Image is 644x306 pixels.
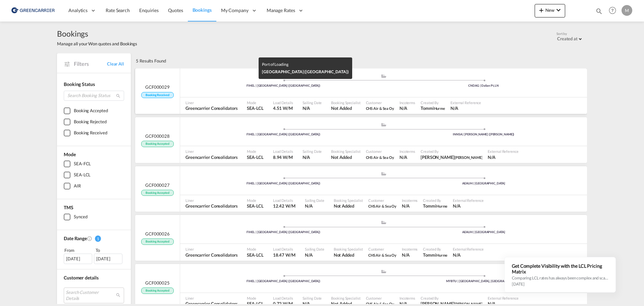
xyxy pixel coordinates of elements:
[331,100,360,105] span: Booking Specialist
[331,296,360,301] span: Booking Specialist
[366,302,394,306] span: CHS Air & Sea Oy
[436,253,448,257] span: Hurme
[74,183,81,189] div: AIR
[384,181,584,186] div: AEAUH | [GEOGRAPHIC_DATA]
[74,161,91,167] div: SEA-FCL
[185,247,237,252] span: Liner
[185,252,237,258] span: Greencarrier Consolidators
[64,81,124,88] div: Booking Status
[384,279,584,283] div: MYBTU | [GEOGRAPHIC_DATA], [GEOGRAPHIC_DATA]
[141,190,173,196] span: Booking Accepted
[423,198,447,203] span: Created By
[247,296,263,301] span: Mode
[453,252,483,258] span: N/A
[402,247,418,252] span: Incoterms
[366,105,394,111] span: CHS Air & Sea Oy
[193,7,212,13] span: Bookings
[141,288,173,294] span: Booking Accepted
[331,154,360,160] span: Not Added
[334,247,363,252] span: Booking Specialist
[453,198,483,203] span: External Reference
[185,154,237,160] span: Greencarrier Consolidators
[423,252,447,258] span: Tommi Hurme
[557,36,578,41] div: Created at
[95,247,124,254] div: To
[595,7,603,15] md-icon: icon-magnify
[262,61,348,68] div: Port of Loading
[64,214,124,220] md-checkbox: Synced
[247,149,263,154] span: Mode
[537,7,562,13] span: New
[64,161,124,167] md-checkbox: SEA-FCL
[537,6,545,14] md-icon: icon-plus 400-fg
[402,203,410,209] div: N/A
[95,235,101,242] span: 1
[450,105,481,111] span: N/A
[305,198,324,203] span: Sailing Date
[334,203,363,209] span: Not Added
[380,172,388,175] md-icon: assets/icons/custom/ship-fill.svg
[247,100,263,105] span: Mode
[303,105,322,111] span: N/A
[64,81,95,87] span: Booking Status
[399,154,407,160] div: N/A
[368,252,396,258] span: CHS Air & Sea Oy
[453,247,483,252] span: External Reference
[141,141,173,147] span: Booking Accepted
[399,100,415,105] span: Incoterms
[273,252,296,258] span: 18.47 W/M
[185,105,237,111] span: Greencarrier Consolidators
[183,84,384,88] div: FIHEL | [GEOGRAPHIC_DATA] ([GEOGRAPHIC_DATA])
[183,132,384,137] div: FIHEL | [GEOGRAPHIC_DATA] ([GEOGRAPHIC_DATA])
[366,106,394,111] span: CHS Air & Sea Oy
[380,270,388,273] md-icon: assets/icons/custom/ship-fill.svg
[402,252,410,258] div: N/A
[57,41,137,47] span: Manage all your Won quotes and Bookings
[273,198,296,203] span: Load Details
[450,100,481,105] span: External Reference
[305,252,324,258] span: N/A
[145,133,170,139] span: GCF000028
[423,247,447,252] span: Created By
[303,154,322,160] span: N/A
[368,204,396,208] span: CHS Air & Sea Oy
[145,182,170,188] span: GCF000027
[64,183,124,189] md-checkbox: AIR
[116,93,121,98] md-icon: icon-magnify
[64,151,76,157] span: Mode
[366,154,394,160] span: CHS Air & Sea Oy
[135,166,587,212] div: GCF000027 Booking Accepted assets/icons/custom/ship-fill.svgassets/icons/custom/roll-o-plane.svgP...
[366,296,394,301] span: Customer
[434,106,445,111] span: Hurme
[64,254,92,264] div: [DATE]
[106,7,130,13] span: Rate Search
[607,5,618,16] span: Help
[273,155,293,160] span: 8.94 W/M
[273,203,296,209] span: 12.42 W/M
[488,149,518,154] span: External Reference
[262,68,348,76] div: [GEOGRAPHIC_DATA] ([GEOGRAPHIC_DATA])
[331,149,360,154] span: Booking Specialist
[74,119,106,125] div: Booking Rejected
[145,280,170,286] span: GCF000025
[64,247,93,254] div: From
[607,5,622,17] div: Help
[185,198,237,203] span: Liner
[74,60,107,68] span: Filters
[334,198,363,203] span: Booking Specialist
[421,149,482,154] span: Created By
[334,252,363,258] span: Not Added
[136,53,166,68] div: 5 Results Found
[135,69,587,114] div: GCF000029 Booking Received assets/icons/custom/ship-fill.svgassets/icons/custom/roll-o-plane.svgP...
[135,117,587,163] div: GCF000028 Booking Accepted assets/icons/custom/ship-fill.svgassets/icons/custom/roll-o-plane.svgP...
[57,28,137,39] span: Bookings
[305,203,324,209] span: N/A
[64,172,124,178] md-checkbox: SEA-LCL
[399,149,415,154] span: Incoterms
[68,7,88,14] span: Analytics
[74,172,91,178] div: SEA-LCL
[64,275,98,280] span: Customer details
[64,274,124,281] div: Customer details
[74,214,87,220] div: Synced
[185,203,237,209] span: Greencarrier Consolidators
